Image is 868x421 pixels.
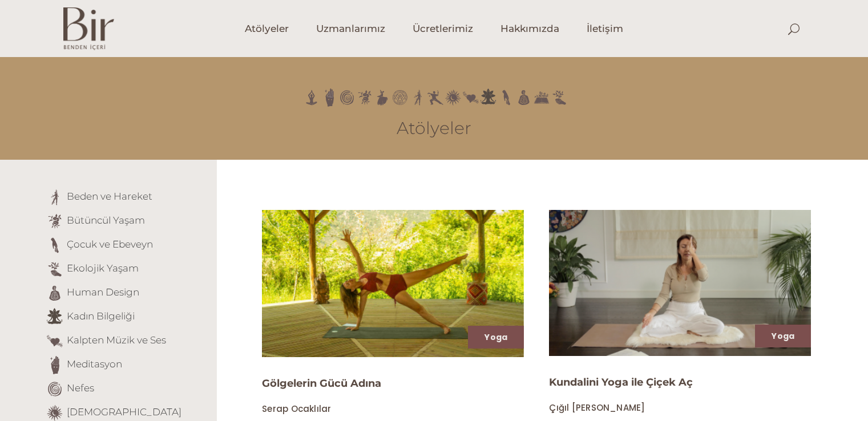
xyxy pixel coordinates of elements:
a: Gölgelerin Gücü Adına [262,377,381,390]
a: Beden ve Hareket [67,191,152,202]
a: Bütüncül Yaşam [67,214,145,226]
span: İletişim [587,22,623,35]
span: Atölyeler [245,22,289,35]
a: Kalpten Müzik ve Ses [67,334,166,346]
a: Human Design [67,286,139,298]
span: Ücretlerimiz [413,22,473,35]
span: Uzmanlarımız [316,22,385,35]
a: Kundalini Yoga ile Çiçek Aç [549,376,693,388]
span: Hakkımızda [500,22,559,35]
a: Serap Ocaklılar [262,403,331,414]
a: Nefes [67,382,94,394]
a: Çığıl [PERSON_NAME] [549,402,645,413]
a: Yoga [485,331,507,343]
a: Kadın Bilgeliği [67,310,135,322]
span: Çığıl [PERSON_NAME] [549,402,645,414]
span: Serap Ocaklılar [262,403,331,415]
a: Çocuk ve Ebeveyn [67,238,153,250]
a: Yoga [772,330,794,342]
a: Ekolojik Yaşam [67,262,139,274]
a: Meditasyon [67,358,122,370]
